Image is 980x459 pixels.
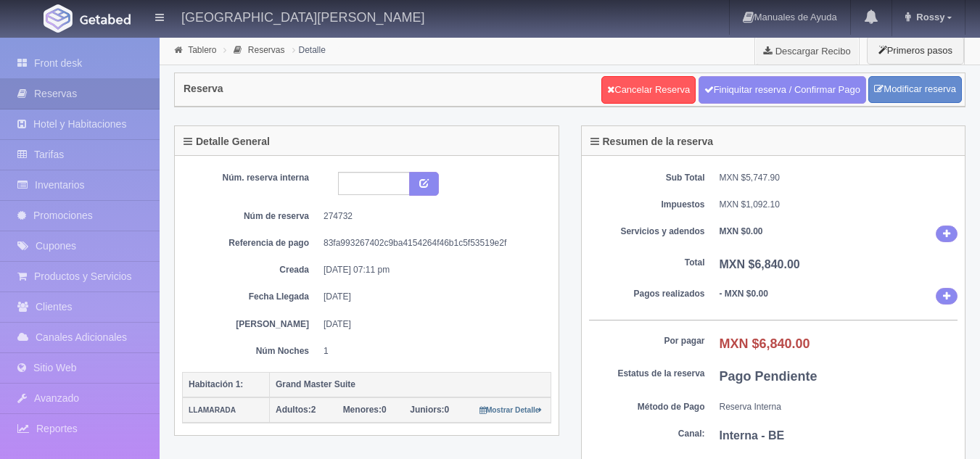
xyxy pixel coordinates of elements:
[589,199,705,211] dt: Impuestos
[589,368,705,380] dt: Estatus de la reserva
[289,43,329,57] li: Detalle
[590,136,714,147] h4: Resumen de la reserva
[589,401,705,413] dt: Método de Pago
[276,405,311,415] strong: Adultos:
[589,257,705,269] dt: Total
[720,258,800,270] b: MXN $6,840.00
[913,12,944,22] span: Rossy
[720,369,818,384] b: Pago Pendiente
[248,45,285,55] a: Reservas
[324,237,540,249] dd: 83fa993267402c9ba4154264f46b1c5f53519e2f
[193,264,309,276] dt: Creada
[343,405,387,415] span: 0
[193,172,309,184] dt: Núm. reserva interna
[193,237,309,249] dt: Referencia de pago
[589,288,705,300] dt: Pagos realizados
[324,264,540,276] dd: [DATE] 07:11 pm
[867,36,964,65] button: Primeros pasos
[479,406,543,414] small: Mostrar Detalle
[188,45,216,55] a: Tablero
[276,405,316,415] span: 2
[193,345,309,357] dt: Núm Noches
[324,291,540,303] dd: [DATE]
[324,318,540,331] dd: [DATE]
[699,76,866,104] a: Finiquitar reserva / Confirmar Pago
[589,335,705,347] dt: Por pagar
[720,172,958,184] dd: MXN $5,747.90
[184,136,270,147] h4: Detalle General
[410,405,449,415] span: 0
[324,345,540,357] dd: 1
[343,405,382,415] strong: Menores:
[720,336,810,351] b: MXN $6,840.00
[80,14,131,25] img: Getabed
[720,289,768,299] b: - MXN $0.00
[44,4,73,33] img: Getabed
[193,291,309,303] dt: Fecha Llegada
[193,210,309,223] dt: Núm de reserva
[720,401,958,413] dd: Reserva Interna
[479,405,543,415] a: Mostrar Detalle
[189,379,243,389] b: Habitación 1:
[184,83,223,94] h4: Reserva
[189,406,236,414] small: LLAMARADA
[601,76,696,104] a: Cancelar Reserva
[755,36,859,65] a: Descargar Recibo
[181,7,424,25] h4: [GEOGRAPHIC_DATA][PERSON_NAME]
[324,210,540,223] dd: 274732
[868,76,962,103] a: Modificar reserva
[193,318,309,331] dt: [PERSON_NAME]
[720,226,763,236] b: MXN $0.00
[589,428,705,440] dt: Canal:
[720,429,785,442] b: Interna - BE
[589,226,705,238] dt: Servicios y adendos
[410,405,444,415] strong: Juniors:
[720,199,958,211] dd: MXN $1,092.10
[270,372,551,397] th: Grand Master Suite
[589,172,705,184] dt: Sub Total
